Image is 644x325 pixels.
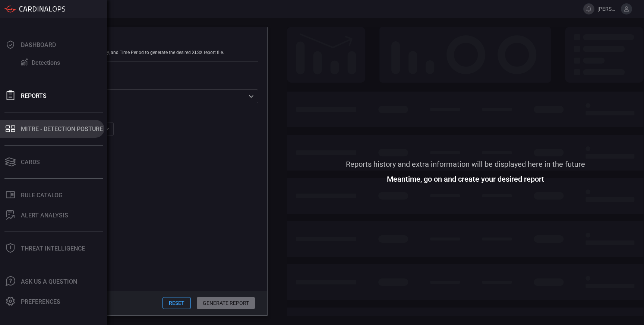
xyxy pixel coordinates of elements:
[21,125,103,133] div: MITRE - Detection Posture
[21,212,68,219] div: ALERT ANALYSIS
[387,176,544,182] div: Meantime, go on and create your desired report
[39,50,258,55] div: Select Report type, Report Category, and Time Period to generate the desired XLSX report file.
[21,245,85,252] div: Threat Intelligence
[21,92,47,99] div: Reports
[32,59,60,66] div: Detections
[39,79,258,85] div: Report Type
[39,36,258,44] div: Generate Report
[21,192,63,199] div: Rule Catalog
[346,161,585,167] div: Reports history and extra information will be displayed here in the future
[21,278,77,285] div: Ask Us A Question
[597,6,618,12] span: [PERSON_NAME].[PERSON_NAME]
[21,298,60,305] div: Preferences
[21,159,40,166] div: Cards
[21,41,56,48] div: Dashboard
[162,297,191,309] button: Reset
